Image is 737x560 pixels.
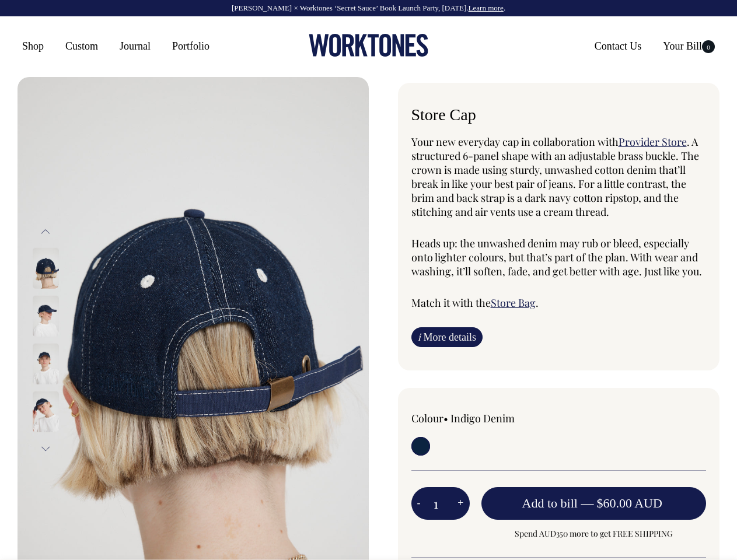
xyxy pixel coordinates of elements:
[12,4,725,12] div: [PERSON_NAME] × Worktones ‘Secret Sauce’ Book Launch Party, [DATE]. .
[443,411,448,425] span: •
[37,436,54,462] button: Next
[411,135,699,219] span: . A structured 6-panel shape with an adjustable brass buckle. The crown is made using sturdy, unw...
[33,391,59,432] img: Store Cap
[167,36,214,57] a: Portfolio
[590,36,647,57] a: Contact Us
[481,527,707,541] span: Spend AUD350 more to get FREE SHIPPING
[491,296,536,310] a: Store Bag
[61,36,103,57] a: Custom
[411,492,427,515] button: -
[469,3,504,12] a: Learn more
[33,296,59,337] img: Store Cap
[418,331,421,343] span: i
[411,327,483,347] a: iMore details
[702,40,715,53] span: 0
[619,135,687,149] a: Provider Store
[33,344,59,384] img: Store Cap
[115,36,155,57] a: Journal
[411,106,707,124] h6: Store Cap
[411,296,539,310] span: Match it with the .
[33,248,59,289] img: Store Cap
[18,36,48,57] a: Shop
[411,135,619,149] span: Your new everyday cap in collaboration with
[450,411,515,425] label: Indigo Denim
[37,219,54,245] button: Previous
[658,36,719,57] a: Your Bill0
[481,487,707,520] button: Add to bill —$60.00 AUD
[596,496,662,510] span: $60.00 AUD
[411,236,702,278] span: Heads up: the unwashed denim may rub or bleed, especially onto lighter colours, but that’s part o...
[411,411,529,425] div: Colour
[452,492,469,515] button: +
[522,496,578,510] span: Add to bill
[581,496,665,510] span: —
